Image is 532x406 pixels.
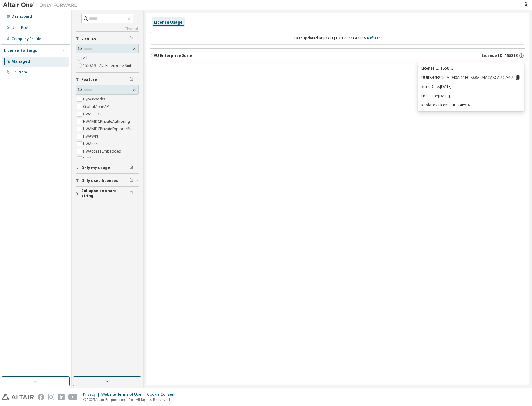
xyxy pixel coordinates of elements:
span: Clear filter [129,165,133,170]
p: License ID: 155813 [421,66,520,71]
label: HWAccess [83,140,103,148]
div: Website Terms of Use [101,392,147,397]
label: HWAWPF [83,133,100,140]
label: HWAMDCPrivateExplorerPlus [83,125,136,133]
img: altair_logo.svg [2,394,34,400]
span: Feature [81,77,97,82]
button: Feature [76,73,139,86]
button: Only used licenses [76,174,139,187]
p: Start Date: [DATE] [421,84,520,89]
label: HWAMDCPrivateAuthoring [83,118,131,125]
label: HyperWorks [83,95,106,103]
div: Privacy [83,392,101,397]
span: Collapse on share string [81,188,129,198]
label: HWAIFPBS [83,110,103,118]
div: Managed [12,59,30,64]
p: End Date: [DATE] [421,93,520,99]
span: Clear filter [129,36,133,41]
div: AU Enterprise Suite [154,53,192,58]
span: Clear filter [129,178,133,183]
img: instagram.svg [48,394,54,400]
div: User Profile [12,25,33,30]
label: All [83,54,89,62]
div: On Prem [12,70,27,75]
div: Dashboard [12,14,32,19]
a: Refresh [367,35,381,41]
div: Last updated at: [DATE] 03:17 PM GMT+9 [150,32,525,45]
img: Altair One [3,2,81,8]
div: License Usage [154,20,183,25]
img: linkedin.svg [58,394,65,400]
label: HWAccessEmbedded [83,148,123,155]
p: © 2025 Altair Engineering, Inc. All Rights Reserved. [83,397,179,402]
span: Only my usage [81,165,110,170]
p: Replaces License ID: 146507 [421,102,520,108]
img: youtube.svg [68,394,77,400]
span: License ID: 155813 [482,53,518,58]
label: HWActivate [83,155,104,163]
a: Clear all [76,26,139,31]
button: License [76,32,139,45]
div: License Settings [4,48,37,53]
span: Only used licenses [81,178,118,183]
label: 155813 - AU Enterprise Suite [83,62,135,69]
span: Clear filter [129,191,133,196]
button: Collapse on share string [76,187,139,200]
span: License [81,36,96,41]
button: AU Enterprise SuiteLicense ID: 155813 [150,49,525,62]
button: Only my usage [76,161,139,175]
div: Cookie Consent [147,392,179,397]
img: facebook.svg [38,394,44,400]
span: Clear filter [129,77,133,82]
label: GlobalZoneAP [83,103,110,110]
p: UUID: 44F8055A-940A-11F0-888A-74ACA8CA7D7F17 [421,75,520,80]
div: Company Profile [12,36,41,41]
